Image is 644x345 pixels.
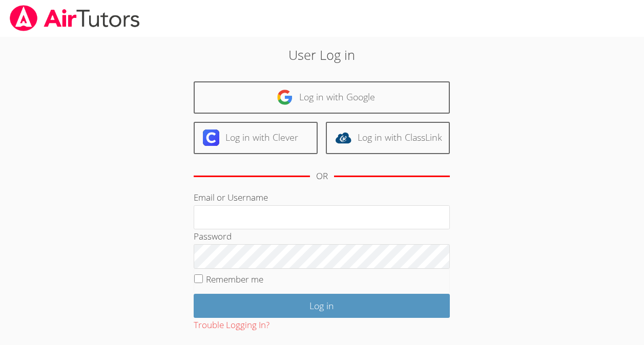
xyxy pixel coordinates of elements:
a: Log in with Google [194,81,450,114]
label: Password [194,230,232,242]
img: clever-logo-6eab21bc6e7a338710f1a6ff85c0baf02591cd810cc4098c63d3a4b26e2feb20.svg [203,130,219,146]
input: Log in [194,294,450,318]
button: Trouble Logging In? [194,318,269,333]
img: airtutors_banner-c4298cdbf04f3fff15de1276eac7730deb9818008684d7c2e4769d2f7ddbe033.png [9,5,141,31]
img: classlink-logo-d6bb404cc1216ec64c9a2012d9dc4662098be43eaf13dc465df04b49fa7ab582.svg [335,130,351,146]
div: OR [316,169,328,184]
h2: User Log in [148,45,496,64]
img: google-logo-50288ca7cdecda66e5e0955fdab243c47b7ad437acaf1139b6f446037453330a.svg [277,89,293,105]
a: Log in with ClassLink [326,122,450,154]
a: Log in with Clever [194,122,318,154]
label: Email or Username [194,191,268,203]
label: Remember me [206,273,263,285]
